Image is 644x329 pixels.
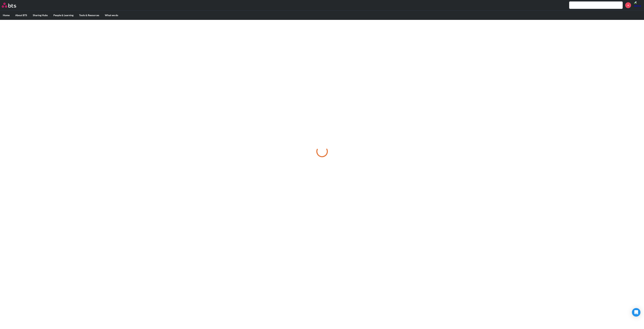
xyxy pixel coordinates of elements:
label: What we do [102,11,121,20]
label: Sharing Hubs [30,11,51,20]
a: Profile [634,1,642,9]
img: BTS Logo [2,3,16,8]
a: + [625,2,631,8]
label: About BTS [12,11,30,20]
div: Open Intercom Messenger [632,308,640,317]
img: Jenna Cuevas [634,1,642,9]
label: Tools & Resources [76,11,102,20]
a: Go home [2,3,23,8]
label: People & Learning [51,11,76,20]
